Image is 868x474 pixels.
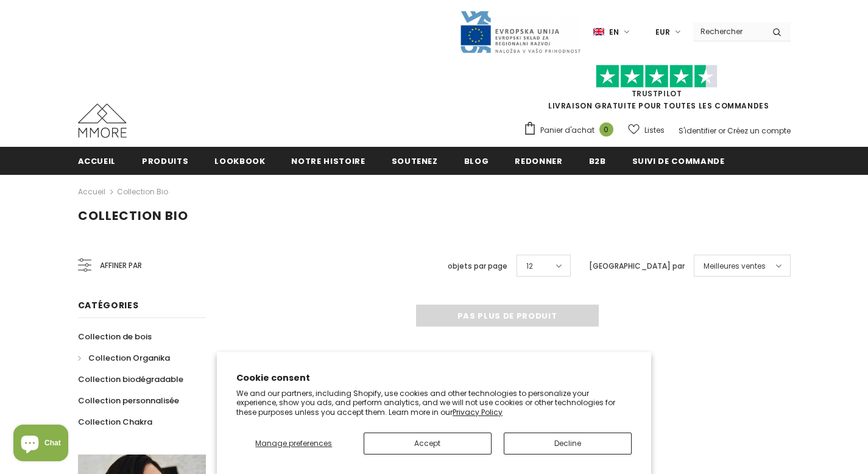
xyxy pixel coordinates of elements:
[236,372,632,384] h2: Cookie consent
[515,155,562,167] span: Redonner
[142,155,188,167] span: Produits
[291,147,365,174] a: Notre histoire
[464,155,489,167] span: Blog
[214,155,265,167] span: Lookbook
[515,147,562,174] a: Redonner
[78,331,152,342] span: Collection de bois
[718,126,725,136] span: or
[540,124,595,136] span: Panier d'achat
[655,26,670,38] span: EUR
[453,407,503,417] a: Privacy Policy
[704,260,766,272] span: Meilleures ventes
[100,259,142,272] span: Affiner par
[599,122,613,136] span: 0
[78,326,152,347] a: Collection de bois
[78,395,179,406] span: Collection personnalisée
[464,147,489,174] a: Blog
[693,23,763,40] input: Search Site
[78,207,188,224] span: Collection Bio
[589,260,685,272] label: [GEOGRAPHIC_DATA] par
[459,26,581,37] a: Javni Razpis
[632,88,682,99] a: TrustPilot
[142,147,188,174] a: Produits
[644,124,665,136] span: Listes
[214,147,265,174] a: Lookbook
[10,425,72,464] inbox-online-store-chat: Shopify online store chat
[78,155,116,167] span: Accueil
[609,26,619,38] span: en
[364,433,492,455] button: Accept
[78,369,183,390] a: Collection biodégradable
[459,10,581,54] img: Javni Razpis
[392,155,438,167] span: soutenez
[78,416,152,428] span: Collection Chakra
[727,126,791,136] a: Créez un compte
[236,433,351,455] button: Manage preferences
[596,65,718,88] img: Faites confiance aux étoiles pilotes
[523,121,619,140] a: Panier d'achat 0
[78,373,183,385] span: Collection biodégradable
[255,438,332,448] span: Manage preferences
[117,186,168,197] a: Collection Bio
[78,104,127,138] img: Cas MMORE
[78,390,179,411] a: Collection personnalisée
[526,260,533,272] span: 12
[593,27,604,37] img: i-lang-1.png
[88,352,170,364] span: Collection Organika
[78,411,152,433] a: Collection Chakra
[523,70,791,111] span: LIVRAISON GRATUITE POUR TOUTES LES COMMANDES
[448,260,507,272] label: objets par page
[78,185,105,199] a: Accueil
[628,119,665,141] a: Listes
[679,126,716,136] a: S'identifier
[589,147,606,174] a: B2B
[236,389,632,417] p: We and our partners, including Shopify, use cookies and other technologies to personalize your ex...
[504,433,632,455] button: Decline
[632,147,725,174] a: Suivi de commande
[392,147,438,174] a: soutenez
[589,155,606,167] span: B2B
[78,347,170,369] a: Collection Organika
[291,155,365,167] span: Notre histoire
[78,147,116,174] a: Accueil
[78,299,139,311] span: Catégories
[632,155,725,167] span: Suivi de commande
